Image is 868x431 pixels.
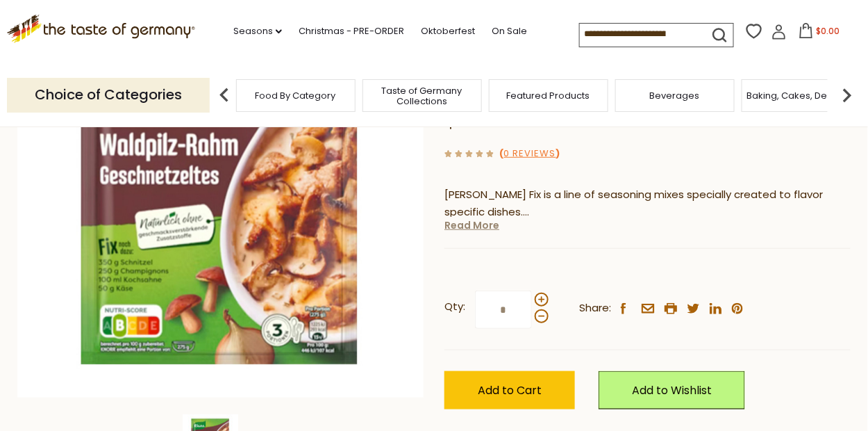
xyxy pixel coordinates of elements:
span: Share: [579,300,611,317]
a: Seasons [233,24,282,39]
a: 0 Reviews [504,147,556,161]
a: Oktoberfest [421,24,475,39]
a: Taste of Germany Collections [367,86,478,106]
p: [PERSON_NAME] Fix is a line of seasoning mixes specially created to flavor specific dishes. [444,186,851,221]
a: Christmas - PRE-ORDER [299,24,404,39]
img: previous arrow [210,81,238,109]
a: On Sale [492,24,527,39]
a: Read More [444,218,499,232]
a: Baking, Cakes, Desserts [747,90,855,101]
a: Food By Category [256,90,336,101]
input: Qty: [475,291,532,329]
img: next arrow [833,81,861,109]
strong: Qty: [444,298,465,316]
a: Featured Products [507,90,590,101]
button: $0.00 [790,23,849,44]
button: Add to Cart [444,371,575,409]
span: ( ) [500,147,560,160]
span: Add to Cart [478,382,542,398]
span: $0.00 [817,25,840,37]
a: Beverages [650,90,700,101]
p: Choice of Categories [7,78,210,112]
a: Add to Wishlist [599,371,745,409]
